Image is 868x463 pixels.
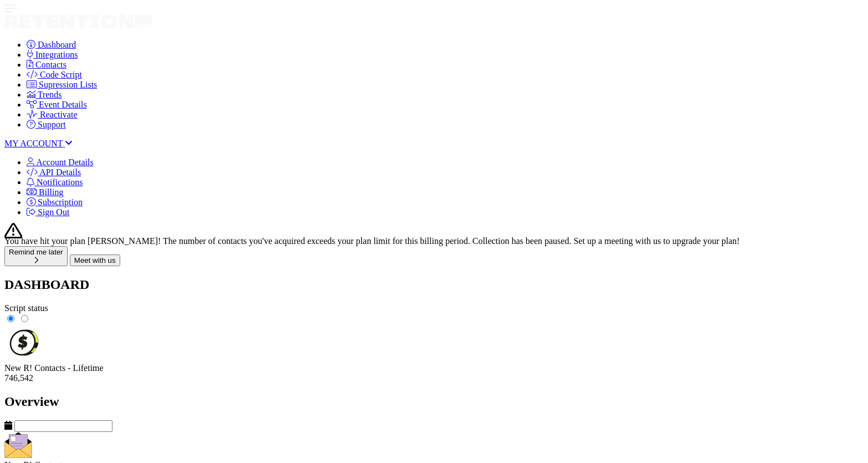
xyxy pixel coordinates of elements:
[36,157,94,167] span: Account Details
[35,50,78,59] span: Integrations
[38,207,69,217] span: Sign Out
[4,394,864,409] h2: Overview
[27,90,62,99] a: Trends
[39,187,63,197] span: Billing
[27,157,94,167] a: Account Details
[39,167,81,177] span: API Details
[27,187,63,197] a: Billing
[4,363,864,373] div: New R! Contacts - Lifetime
[38,90,62,99] span: Trends
[27,50,78,59] a: Integrations
[27,167,81,177] a: API Details
[38,40,76,49] span: Dashboard
[27,177,83,187] a: Notifications
[27,197,83,207] a: Subscription
[40,70,82,79] span: Code Script
[163,236,739,246] span: The number of contacts you've acquired exceeds your plan limit for this billing period. Collectio...
[70,255,120,266] button: Meet with us
[27,80,97,89] a: Supression Lists
[35,60,66,69] span: Contacts
[9,248,63,256] div: Remind me later
[4,373,864,383] div: 746,542
[40,110,78,119] span: Reactivate
[39,80,97,89] span: Supression Lists
[4,303,48,313] span: Script status
[27,207,69,217] a: Sign Out
[4,14,152,29] img: Retention.com
[4,324,41,361] img: dollar-coin-05c43ed7efb7bc0c12610022525b4bbbb207c7efeef5aecc26f025e68dcafac9.png
[38,120,66,129] span: Support
[27,70,82,79] a: Code Script
[27,40,76,49] a: Dashboard
[4,236,161,246] span: You have hit your plan [PERSON_NAME]!
[4,246,68,266] button: Remind me later
[4,277,864,292] h2: DASHBOARD
[38,197,83,207] span: Subscription
[27,120,66,129] a: Support
[4,432,32,458] img: fa-envelope-19ae18322b30453b285274b1b8af3d052b27d846a4fbe8435d1a52b978f639a2.png
[27,100,87,109] a: Event Details
[27,60,66,69] a: Contacts
[4,139,63,148] span: MY ACCOUNT
[39,100,87,109] span: Event Details
[4,139,73,148] a: MY ACCOUNT
[27,110,78,119] a: Reactivate
[37,177,83,187] span: Notifications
